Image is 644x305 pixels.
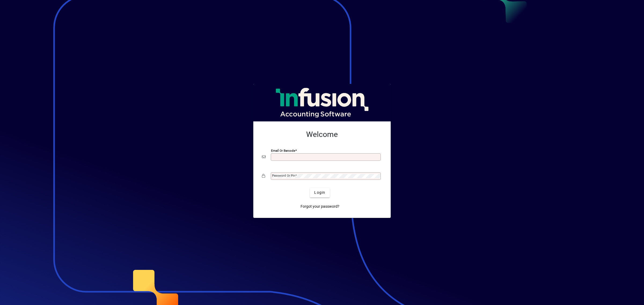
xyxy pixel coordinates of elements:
button: Login [310,188,330,198]
h2: Welcome [262,130,382,139]
mat-label: Email or Barcode [271,148,295,152]
span: Login [314,190,325,195]
span: Forgot your password? [301,204,339,209]
a: Forgot your password? [298,202,342,211]
mat-label: Password or Pin [272,174,295,177]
